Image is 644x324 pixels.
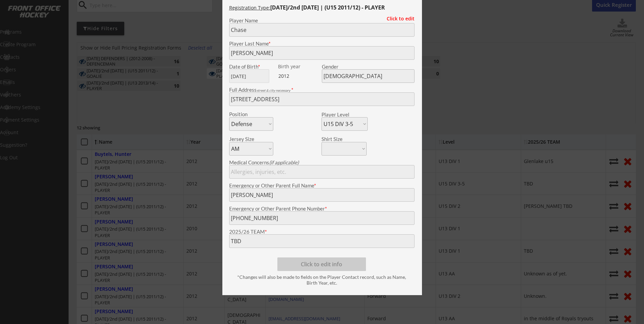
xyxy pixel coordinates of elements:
div: 2025/26 TEAM [229,229,415,234]
div: Player Level [321,112,368,117]
em: (if applicable) [269,159,299,165]
input: Street, City, Province/State [229,92,415,106]
div: Shirt Size [321,137,356,142]
div: Birth year [278,64,320,69]
em: street & city necessary [257,88,290,92]
button: Click to edit info [277,257,366,271]
input: Allergies, injuries, etc. [229,165,415,179]
div: Position [229,112,264,117]
u: Registration Type: [229,4,270,11]
div: 2012 [278,73,321,79]
div: Emergency or Other Parent Full Name [229,183,415,188]
div: Emergency or Other Parent Phone Number [229,206,415,211]
div: Click to edit [382,16,415,21]
div: Full Address [229,87,415,92]
div: Player Last Name [229,41,415,46]
div: Date of Birth [229,64,273,69]
div: Medical Concerns [229,160,415,165]
div: We are transitioning the system to collect and store date of birth instead of just birth year to ... [278,64,320,69]
div: Jersey Size [229,137,264,142]
div: *Changes will also be made to fields on the Player Contact record, such as Name, Birth Year, etc. [233,274,411,286]
div: Player Name [229,18,415,23]
div: Gender [322,64,415,69]
strong: [DATE]/2nd [DATE] | (U15 2011/12) - PLAYER [270,4,385,11]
